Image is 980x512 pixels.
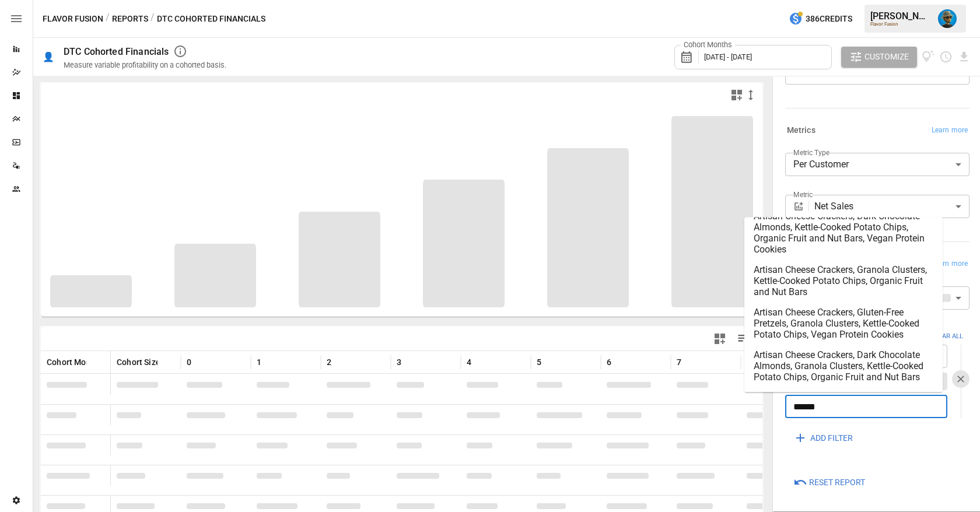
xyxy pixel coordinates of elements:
[744,206,943,260] li: Artisan Cheese Crackers, Dark Chocolate Almonds, Kettle-Cooked Potato Chips, Organic Fruit and Nu...
[704,52,752,61] span: [DATE] - [DATE]
[785,427,861,448] button: ADD FILTER
[932,125,968,136] span: Learn more
[744,345,943,388] li: Artisan Cheese Crackers, Dark Chocolate Almonds, Granola Clusters, Kettle-Cooked Potato Chips, Or...
[793,148,829,157] label: Metric Type
[957,50,971,64] button: Download report
[939,50,953,64] button: Schedule report
[744,303,943,345] li: Artisan Cheese Crackers, Gluten-Free Pretzels, Granola Clusters, Kettle-Cooked Potato Chips, Vega...
[932,258,968,270] span: Learn more
[925,328,970,345] button: Clear ALl
[187,356,191,368] span: 0
[793,190,813,199] label: Metric
[47,356,99,368] span: Cohort Month
[473,354,489,370] button: Sort
[43,51,54,62] div: 👤
[785,153,970,176] div: Per Customer
[938,9,957,28] img: Lance Quejada
[784,8,857,30] button: 386Credits
[257,356,261,368] span: 1
[814,195,970,218] div: Net Sales
[64,61,226,69] div: Measure variable profitability on a cohorted basis.
[112,12,148,26] button: Reports
[787,124,815,137] h6: Metrics
[43,12,103,26] button: Flavor Fusion
[64,46,169,57] div: DTC Cohorted Financials
[864,50,909,64] span: Customize
[870,22,931,27] div: Flavor Fusion
[922,47,935,68] button: View documentation
[402,354,419,370] button: Sort
[810,431,853,446] span: ADD FILTER
[159,354,175,370] button: Sort
[192,354,209,370] button: Sort
[150,12,155,26] div: /
[682,354,699,370] button: Sort
[785,472,873,493] button: Reset Report
[542,354,559,370] button: Sort
[88,354,104,370] button: Sort
[677,356,681,368] span: 7
[262,354,279,370] button: Sort
[607,356,611,368] span: 6
[870,10,931,22] div: [PERSON_NAME]
[809,475,865,490] span: Reset Report
[612,354,629,370] button: Sort
[806,12,852,26] span: 386 Credits
[931,2,964,35] button: Lance Quejada
[467,356,471,368] span: 4
[731,326,758,352] button: Manage Columns
[744,260,943,303] li: Artisan Cheese Crackers, Granola Clusters, Kettle-Cooked Potato Chips, Organic Fruit and Nut Bars
[841,47,917,68] button: Customize
[397,356,401,368] span: 3
[327,356,331,368] span: 2
[106,12,110,26] div: /
[537,356,541,368] span: 5
[681,40,735,50] label: Cohort Months
[332,354,349,370] button: Sort
[117,356,160,368] span: Cohort Size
